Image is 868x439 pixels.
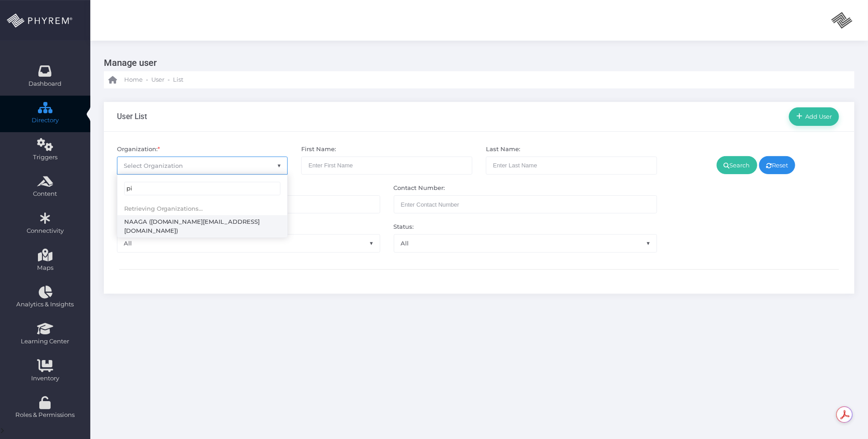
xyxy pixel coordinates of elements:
h3: User List [117,112,147,121]
span: Roles & Permissions [6,411,84,420]
label: First Name: [301,145,336,154]
a: Home [108,71,143,88]
span: Home [124,75,143,84]
input: Enter First Name [301,157,472,175]
span: Triggers [6,153,84,162]
a: Reset [759,156,796,174]
li: - [145,75,149,84]
label: Last Name: [486,145,520,154]
span: Inventory [6,374,84,383]
label: Contact Number: [394,184,445,193]
span: User [151,75,164,84]
a: List [173,71,183,88]
span: Maps [37,263,53,273]
span: Analytics & Insights [6,300,84,309]
span: All [394,234,657,252]
span: Content [6,189,84,199]
span: List [173,75,183,84]
input: Maximum of 10 digits required [394,195,657,213]
span: Directory [6,116,84,125]
input: Enter Last Name [486,157,657,175]
span: Connectivity [6,226,84,236]
li: NAAGA ([DOMAIN_NAME][EMAIL_ADDRESS][DOMAIN_NAME]) [117,215,288,237]
a: Search [717,156,757,174]
label: Status: [394,222,414,231]
span: All [117,234,380,252]
li: Retrieving Organizations... [117,202,288,216]
label: Organization: [117,145,160,154]
span: All [117,235,380,252]
span: Dashboard [29,79,62,88]
span: Add User [803,113,832,120]
span: All [394,235,657,252]
li: - [166,75,171,84]
h3: Manage user [104,54,848,71]
a: Add User [789,107,839,125]
span: Select Organization [124,162,183,169]
a: User [151,71,164,88]
span: Learning Center [6,337,84,346]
